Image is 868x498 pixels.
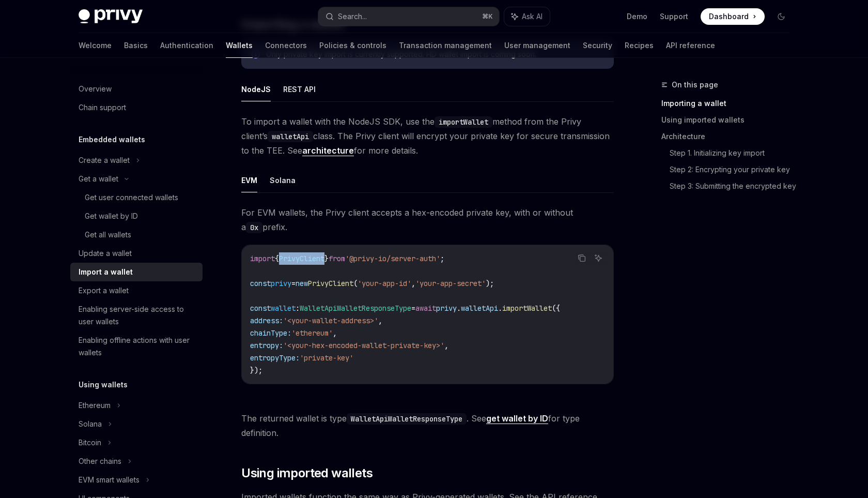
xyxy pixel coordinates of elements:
span: const [250,279,271,288]
button: EVM [241,168,257,192]
span: '<your-hex-encoded-wallet-private-key>' [283,341,444,350]
a: Get user connected wallets [70,188,203,207]
div: Solana [79,418,102,430]
div: Bitcoin [79,436,101,449]
span: importWallet [502,304,552,313]
button: REST API [283,77,316,101]
a: Basics [124,33,148,58]
span: entropyType: [250,353,300,363]
a: User management [504,33,570,58]
a: Using imported wallets [661,112,798,128]
span: . [457,304,461,313]
div: Chain support [79,101,126,114]
a: Wallets [226,33,253,58]
button: Ask AI [592,251,605,265]
a: Chain support [70,98,203,117]
span: PrivyClient [279,254,324,263]
code: WalletApiWalletResponseType [347,413,467,425]
span: PrivyClient [308,279,353,288]
a: architecture [302,145,354,156]
span: chainType: [250,328,291,338]
span: new [296,279,308,288]
span: ; [440,254,444,263]
div: Update a wallet [79,247,132,260]
div: Other chains [79,455,121,467]
a: Dashboard [701,8,765,25]
button: Search...⌘K [318,7,499,26]
h5: Embedded wallets [79,133,145,146]
span: , [411,279,415,288]
a: Security [583,33,612,58]
span: For EVM wallets, the Privy client accepts a hex-encoded private key, with or without a prefix. [241,205,614,234]
div: Export a wallet [79,284,129,297]
span: ({ [552,304,560,313]
a: Policies & controls [319,33,386,58]
div: Ethereum [79,399,111,412]
a: Get all wallets [70,225,203,244]
span: , [444,341,448,350]
a: Connectors [265,33,307,58]
span: 'private-key' [300,353,353,363]
a: Support [660,11,688,22]
span: ( [353,279,358,288]
span: import [250,254,275,263]
a: Architecture [661,128,798,145]
h5: Using wallets [79,379,128,391]
span: 'your-app-id' [358,279,411,288]
a: Update a wallet [70,244,203,263]
div: Get all wallets [85,229,131,241]
a: Step 3: Submitting the encrypted key [670,178,798,194]
a: API reference [666,33,715,58]
a: Export a wallet [70,281,203,300]
span: Dashboard [709,11,749,22]
span: On this page [672,79,718,91]
code: walletApi [268,131,313,142]
span: , [333,328,337,338]
button: Ask AI [504,7,550,26]
div: Create a wallet [79,154,130,167]
button: Copy the contents from the code block [575,251,588,265]
span: address: [250,316,283,325]
span: }); [250,366,262,375]
span: ); [486,279,494,288]
span: privy [436,304,457,313]
button: Solana [270,168,296,192]
button: NodeJS [241,77,271,101]
span: 'ethereum' [291,328,333,338]
img: dark logo [79,9,143,24]
a: Demo [627,11,647,22]
span: , [378,316,382,325]
a: Import a wallet [70,263,203,281]
span: Ask AI [522,11,542,22]
span: from [329,254,345,263]
div: Enabling offline actions with user wallets [79,334,196,359]
span: : [296,304,300,313]
span: } [324,254,329,263]
div: Enabling server-side access to user wallets [79,303,196,328]
div: Get user connected wallets [85,191,178,204]
a: get wallet by ID [486,413,548,424]
a: Authentication [160,33,213,58]
span: 'your-app-secret' [415,279,486,288]
span: = [411,304,415,313]
a: Importing a wallet [661,95,798,112]
a: Enabling server-side access to user wallets [70,300,203,331]
span: walletApi [461,304,498,313]
span: await [415,304,436,313]
span: wallet [271,304,296,313]
div: Overview [79,83,112,95]
span: = [291,279,296,288]
code: importWallet [435,116,492,128]
span: '@privy-io/server-auth' [345,254,440,263]
a: Step 1. Initializing key import [670,145,798,161]
span: privy [271,279,291,288]
span: To import a wallet with the NodeJS SDK, use the method from the Privy client’s class. The Privy c... [241,114,614,158]
span: const [250,304,271,313]
code: 0x [246,222,262,233]
button: Toggle dark mode [773,8,789,25]
span: entropy: [250,341,283,350]
span: WalletApiWalletResponseType [300,304,411,313]
span: { [275,254,279,263]
div: Import a wallet [79,266,133,278]
a: Welcome [79,33,112,58]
